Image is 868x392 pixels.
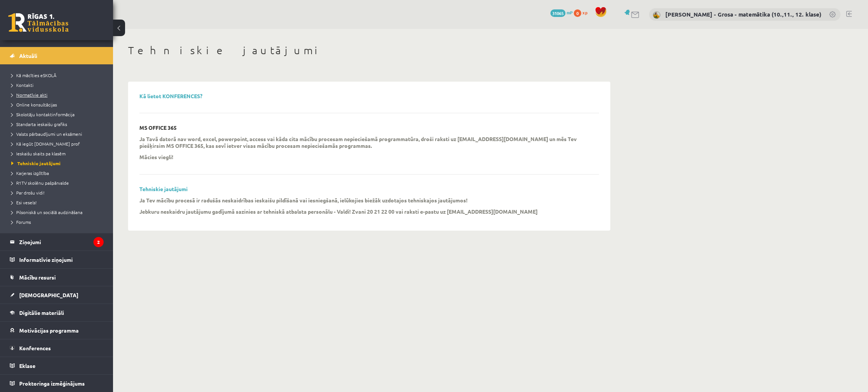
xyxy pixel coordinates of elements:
span: Kā mācīties eSKOLĀ [11,72,57,78]
a: Normatīvie akti [11,91,105,98]
a: [DEMOGRAPHIC_DATA] [10,286,104,304]
a: Forums [11,219,105,225]
a: Pilsoniskā un sociālā audzināšana [11,209,105,216]
a: Proktoringa izmēģinājums [10,375,104,392]
span: R1TV skolēnu pašpārvalde [11,180,69,186]
a: Rīgas 1. Tālmācības vidusskola [8,13,69,32]
img: Laima Tukāne - Grosa - matemātika (10.,11., 12. klase) [653,11,660,19]
a: Kā iegūt [DOMAIN_NAME] prof [11,140,105,147]
a: Ieskaišu skaits pa klasēm [11,150,105,157]
span: Par drošu vidi! [11,190,44,196]
span: Normatīvie akti [11,92,47,98]
a: Digitālie materiāli [10,304,104,321]
i: 2 [93,237,104,247]
a: Informatīvie ziņojumi [10,251,104,268]
span: Esi vesels! [11,199,37,205]
a: Valsts pārbaudījumi un eksāmeni [11,131,105,137]
span: Valsts pārbaudījumi un eksāmeni [11,131,82,137]
a: Aktuāli [10,47,104,64]
span: Ieskaišu skaits pa klasēm [11,150,66,156]
span: Aktuāli [19,52,37,59]
p: Jebkuru neskaidru jautājumu gadījumā sazinies ar tehniskā atbalsta personālu - Valdi! [139,208,351,215]
a: Konferences [10,339,104,357]
a: Standarta ieskaišu grafiks [11,121,105,128]
span: 0 [574,9,581,17]
span: Pilsoniskā un sociālā audzināšana [11,209,83,215]
legend: Informatīvie ziņojumi [19,251,104,268]
p: Ja Tavā datorā nav word, excel, powerpoint, access vai kāda cita mācību procesam nepieciešamā pro... [139,135,588,149]
a: Ziņojumi2 [10,233,104,251]
p: MS OFFICE 365 [139,125,177,131]
p: Mācies viegli! [139,153,173,160]
span: mP [567,9,573,15]
span: Forums [11,219,31,225]
a: 31065 mP [550,9,573,15]
strong: Zvani 20 21 22 00 vai raksti e-pastu uz [EMAIL_ADDRESS][DOMAIN_NAME] [352,208,538,215]
legend: Ziņojumi [19,233,104,251]
a: Eklase [10,357,104,374]
span: Standarta ieskaišu grafiks [11,121,67,127]
a: Tehniskie jautājumi [139,185,188,192]
a: 0 xp [574,9,591,15]
p: Ja Tev mācību procesā ir radušās neskaidrības ieskaišu pildīšanā vai iesniegšanā, ielūkojies biež... [139,197,468,204]
a: Tehniskie jautājumi [11,160,105,167]
span: Mācību resursi [19,274,56,281]
a: Par drošu vidi! [11,189,105,196]
a: Karjeras izglītība [11,170,105,176]
a: Kā lietot KONFERENCES? [139,93,202,99]
span: xp [582,9,587,15]
span: Eklase [19,362,35,369]
a: [PERSON_NAME] - Grosa - matemātika (10.,11., 12. klase) [665,11,821,18]
span: Skolotāju kontaktinformācija [11,111,75,117]
span: Online konsultācijas [11,102,57,108]
a: Skolotāju kontaktinformācija [11,111,105,118]
span: Digitālie materiāli [19,309,64,316]
a: Online konsultācijas [11,101,105,108]
a: Kontakti [11,82,105,88]
span: Kā iegūt [DOMAIN_NAME] prof [11,141,80,147]
span: Motivācijas programma [19,327,79,334]
span: Kontakti [11,82,34,88]
span: Proktoringa izmēģinājums [19,380,85,387]
span: Karjeras izglītība [11,170,49,176]
a: Motivācijas programma [10,322,104,339]
a: Mācību resursi [10,269,104,286]
h1: Tehniskie jautājumi [128,44,610,57]
a: Kā mācīties eSKOLĀ [11,72,105,79]
span: 31065 [550,9,565,17]
span: Tehniskie jautājumi [11,160,61,166]
span: [DEMOGRAPHIC_DATA] [19,292,78,298]
a: Esi vesels! [11,199,105,206]
span: Konferences [19,345,51,351]
a: R1TV skolēnu pašpārvalde [11,179,105,186]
